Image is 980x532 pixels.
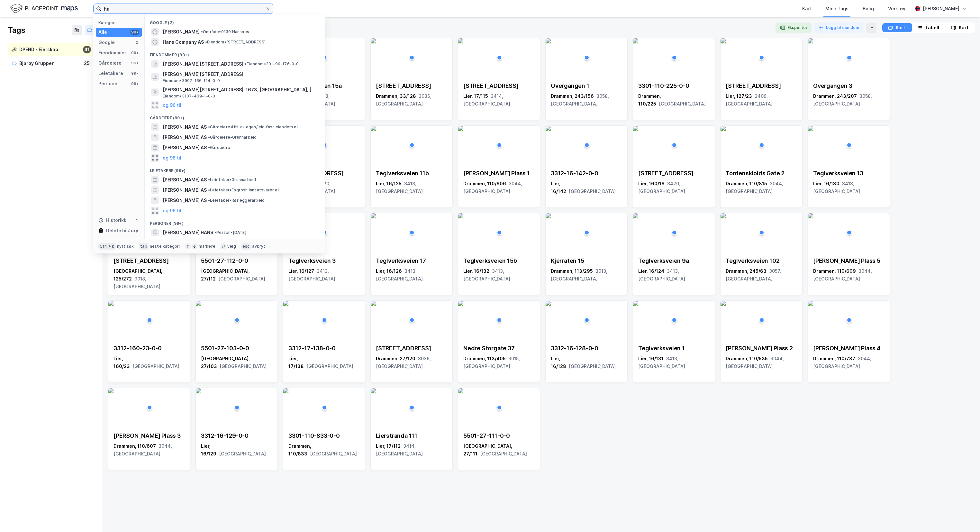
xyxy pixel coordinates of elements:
[201,29,203,34] span: •
[376,82,447,90] div: [STREET_ADDRESS]
[638,92,710,108] div: Drammen, 110/225
[458,38,463,43] img: 256x120
[8,25,25,35] div: Tags
[218,276,265,281] span: [GEOGRAPHIC_DATA]
[463,356,520,369] span: 3015, [GEOGRAPHIC_DATA]
[196,301,201,306] img: 256x120
[376,181,423,194] span: 3413, [GEOGRAPHIC_DATA]
[721,213,726,218] img: 256x120
[569,363,616,369] span: [GEOGRAPHIC_DATA]
[376,432,447,440] div: Lierstranda 111
[376,356,431,369] span: 3036, [GEOGRAPHIC_DATA]
[376,344,447,352] div: [STREET_ADDRESS]
[113,432,185,440] div: [PERSON_NAME] Plass 3
[150,244,180,249] div: neste kategori
[208,124,210,129] span: •
[888,5,905,13] div: Verktøy
[145,110,325,122] div: Gårdeiere (99+)
[201,257,272,265] div: 5501-27-112-0-0
[813,82,885,90] div: Overgangen 3
[163,229,213,236] span: [PERSON_NAME] HANS
[163,60,243,68] span: [PERSON_NAME][STREET_ADDRESS]
[113,267,185,290] div: [GEOGRAPHIC_DATA], 125/272
[288,432,360,440] div: 3301-110-833-0-0
[371,213,376,218] img: 256x120
[208,135,257,140] span: Gårdeiere • Grunnarbeid
[458,301,463,306] img: 256x120
[948,501,980,532] iframe: Chat Widget
[726,170,797,177] div: Tordenskiolds Gate 2
[288,268,335,281] span: 3413, [GEOGRAPHIC_DATA]
[638,180,710,195] div: Lier, 160/16
[376,267,447,283] div: Lier, 16/126
[117,244,134,249] div: nytt søk
[551,268,607,281] span: 3013, [GEOGRAPHIC_DATA]
[551,93,609,106] span: 3058, [GEOGRAPHIC_DATA]
[205,40,266,45] span: Eiendom • [STREET_ADDRESS]
[134,40,139,45] div: 2
[199,244,215,249] div: markere
[376,180,447,195] div: Lier, 16/125
[145,163,325,175] div: Leietakere (99+)
[288,355,360,370] div: Lier, 17/138
[83,46,91,53] div: 41
[8,57,95,70] a: Bjarøy Gruppen25
[808,301,813,306] img: 256x120
[633,38,638,43] img: 256x120
[113,344,185,352] div: 3312-160-23-0-0
[814,23,864,33] button: Legg til eiendom
[463,82,535,90] div: [STREET_ADDRESS]
[546,126,551,131] img: 256x120
[98,216,126,224] div: Historikk
[98,39,115,46] div: Google
[130,60,139,66] div: 99+
[113,257,185,265] div: [STREET_ADDRESS]
[163,78,220,83] span: Eiendom • 3907-166-114-0-0
[463,268,510,281] span: 3413, [GEOGRAPHIC_DATA]
[551,82,622,90] div: Overgangen 1
[98,20,142,25] div: Kategori
[551,267,622,283] div: Drammen, 113/295
[638,268,685,281] span: 3413, [GEOGRAPHIC_DATA]
[288,442,360,458] div: Drammen, 110/833
[458,126,463,131] img: 256x120
[726,180,797,195] div: Drammen, 110/815
[208,177,210,182] span: •
[726,355,797,370] div: Drammen, 110/535
[214,230,216,235] span: •
[145,216,325,227] div: Personer (99+)
[163,186,207,194] span: [PERSON_NAME] AS
[896,24,905,32] div: Kort
[130,81,139,86] div: 99+
[925,24,939,32] div: Tabell
[108,301,113,306] img: 256x120
[208,145,210,150] span: •
[376,170,447,177] div: Teglverksveien 11b
[163,94,215,99] span: Eiendom • 3107-439-1-0-0
[546,301,551,306] img: 256x120
[813,268,872,281] span: 3044, [GEOGRAPHIC_DATA]
[463,170,535,177] div: [PERSON_NAME] Plass 1
[19,46,80,54] div: DPEND - Eierskap
[310,451,357,456] span: [GEOGRAPHIC_DATA]
[163,197,207,204] span: [PERSON_NAME] AS
[551,344,622,352] div: 3312-16-128-0-0
[638,355,710,370] div: Lier, 16/131
[201,442,272,458] div: Lier, 16/129
[659,101,706,106] span: [GEOGRAPHIC_DATA]
[726,92,797,108] div: Lier, 127/23
[376,268,423,281] span: 3413, [GEOGRAPHIC_DATA]
[458,388,463,393] img: 256x120
[463,92,535,108] div: Lier, 17/115
[113,355,185,370] div: Lier, 160/23
[633,301,638,306] img: 256x120
[726,268,781,281] span: 3057, [GEOGRAPHIC_DATA]
[633,213,638,218] img: 256x120
[569,188,616,194] span: [GEOGRAPHIC_DATA]
[245,61,299,67] span: Eiendom • 301-90-176-0-0
[463,180,535,195] div: Drammen, 110/606
[283,388,288,393] img: 256x120
[19,60,80,68] div: Bjarøy Gruppen
[813,257,885,265] div: [PERSON_NAME] Plass 5
[776,23,812,33] button: Eksporter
